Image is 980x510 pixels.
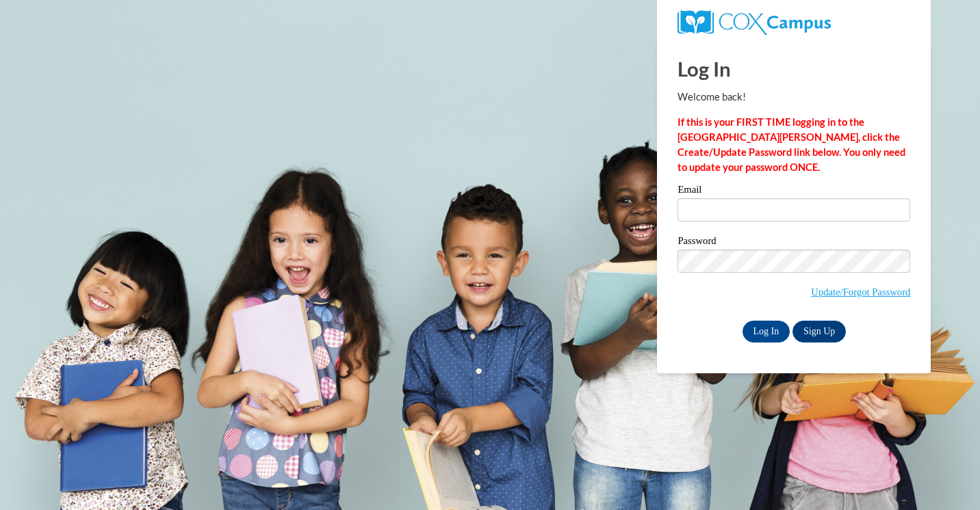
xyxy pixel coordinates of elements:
a: COX Campus [678,16,830,27]
label: Email [678,185,910,198]
a: Update/Forgot Password [811,286,910,297]
label: Password [678,236,910,250]
p: Welcome back! [678,90,910,105]
h1: Log In [678,55,910,83]
a: Sign Up [792,321,846,343]
img: COX Campus [678,10,830,35]
strong: If this is your FIRST TIME logging in to the [GEOGRAPHIC_DATA][PERSON_NAME], click the Create/Upd... [678,116,905,173]
input: Log In [743,321,790,343]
